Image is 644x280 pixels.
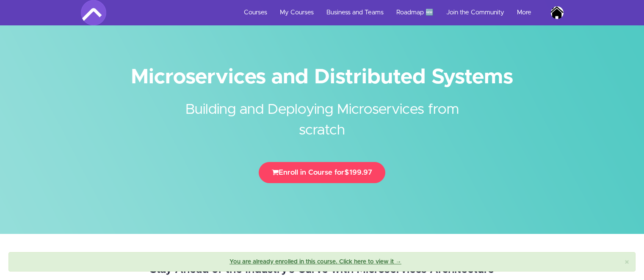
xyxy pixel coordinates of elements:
[625,258,629,267] button: Close
[625,258,629,267] span: ×
[551,6,564,19] img: buetcse110@gmail.com
[344,169,372,176] span: $199.97
[229,259,401,265] a: You are already enrolled in this course. Click here to view it →
[259,162,385,183] button: Enroll in Course for$199.97
[81,68,564,87] h1: Microservices and Distributed Systems
[163,87,481,141] h2: Building and Deploying Microservices from scratch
